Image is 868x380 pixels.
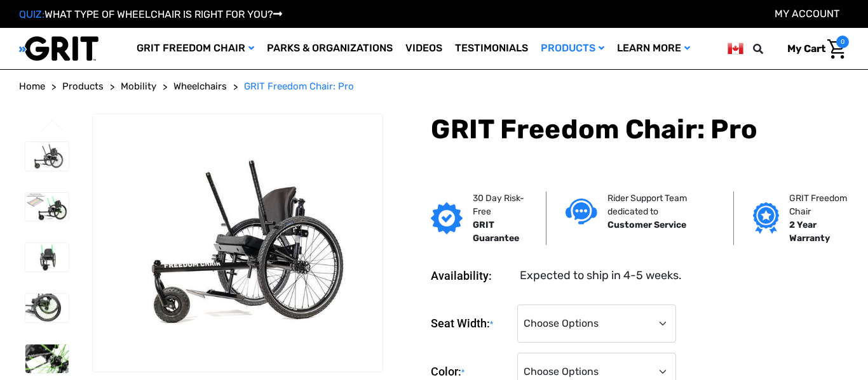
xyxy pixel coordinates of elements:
[25,344,69,373] img: GRIT Freedom Chair Pro: close up of one Spinergy wheel with green-colored spokes and upgraded dri...
[244,81,354,92] span: GRIT Freedom Chair: Pro
[473,192,526,218] p: 30 Day Risk-Free
[728,41,743,56] img: ca.png
[607,219,686,230] strong: Customer Service
[25,243,69,272] img: GRIT Freedom Chair Pro: front view of Pro model all terrain wheelchair with green lever wraps and...
[25,193,69,221] img: GRIT Freedom Chair Pro: side view of Pro model with green lever wraps and spokes on Spinergy whee...
[836,36,849,48] span: 0
[121,81,156,92] span: Mobility
[261,28,399,69] a: Parks & Organizations
[778,36,849,62] a: Cart with 0 items
[19,79,849,94] nav: Breadcrumb
[449,28,534,69] a: Testimonials
[19,8,282,20] a: QUIZ:WHAT TYPE OF WHEELCHAIR IS RIGHT FOR YOU?
[19,8,44,20] span: QUIZ:
[534,28,611,69] a: Products
[25,294,69,322] img: GRIT Freedom Chair Pro: close up side view of Pro off road wheelchair model highlighting custom c...
[520,267,682,284] dd: Expected to ship in 4-5 weeks.
[62,79,104,94] a: Products
[827,39,846,59] img: Cart
[775,8,839,20] a: Account
[607,192,714,218] p: Rider Support Team dedicated to
[25,142,69,171] img: GRIT Freedom Chair Pro: the Pro model shown including contoured Invacare Matrx seatback, Spinergy...
[244,79,354,94] a: GRIT Freedom Chair: Pro
[19,36,98,62] img: GRIT All-Terrain Wheelchair and Mobility Equipment
[789,192,853,218] p: GRIT Freedom Chair
[431,114,849,145] h1: GRIT Freedom Chair: Pro
[19,79,45,94] a: Home
[611,28,696,69] a: Learn More
[130,28,261,69] a: GRIT Freedom Chair
[759,36,778,62] input: Search
[431,202,463,234] img: GRIT Guarantee
[121,79,156,94] a: Mobility
[62,81,104,92] span: Products
[787,43,825,55] span: My Cart
[39,119,66,134] button: Go to slide 3 of 3
[789,219,830,244] strong: 2 Year Warranty
[19,81,45,92] span: Home
[473,219,519,244] strong: GRIT Guarantee
[753,202,779,234] img: Grit freedom
[173,81,227,92] span: Wheelchairs
[566,199,597,225] img: Customer service
[431,305,511,343] label: Seat Width:
[93,146,383,339] img: GRIT Freedom Chair Pro: the Pro model shown including contoured Invacare Matrx seatback, Spinergy...
[173,79,227,94] a: Wheelchairs
[399,28,449,69] a: Videos
[431,267,511,284] dt: Availability:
